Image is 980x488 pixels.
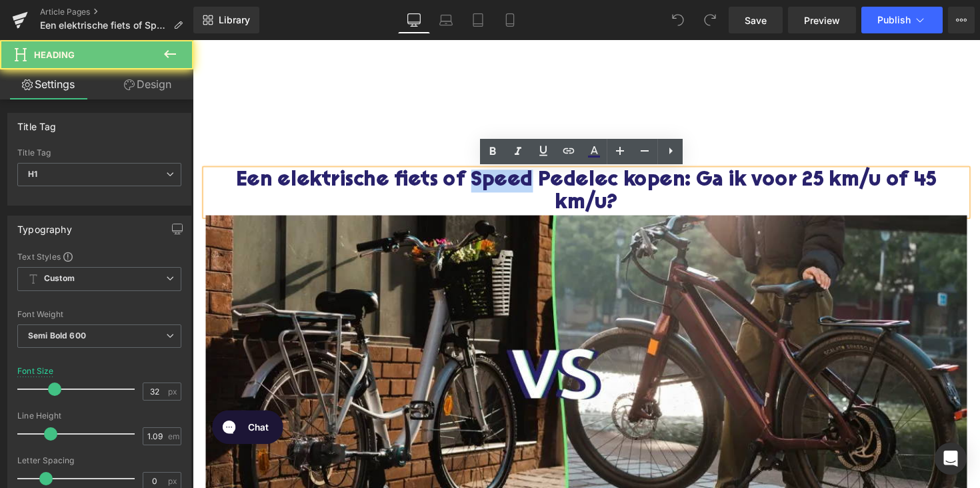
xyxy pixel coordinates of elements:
span: px [168,387,179,396]
div: Letter Spacing [17,456,181,465]
span: Publish [877,15,911,25]
a: Tablet [462,7,494,33]
iframe: Gorgias live chat messenger [13,375,99,419]
button: Redo [697,7,723,33]
button: Publish [861,7,943,33]
a: Article Pages [40,7,193,17]
span: Heading [34,49,75,60]
a: Design [99,69,196,99]
div: Text Styles [17,251,181,262]
h1: Een elektrische fiets of Speed Pedelec kopen: Ga ik voor 25 km/u of 45 km/u? [13,133,793,180]
span: Een elektrische fiets of Speed Pedelec kopen: Ga ik voor 25 km/u of 45 km/u? [40,20,168,31]
b: Semi Bold 600 [28,330,86,340]
a: Laptop [430,7,462,33]
b: Custom [44,273,75,284]
button: More [948,7,975,33]
button: Undo [665,7,691,33]
span: px [168,477,179,485]
span: Library [219,14,250,26]
span: em [168,432,179,441]
a: Mobile [494,7,526,33]
div: Font Weight [17,310,181,319]
div: Title Tag [17,113,57,132]
div: Font Size [17,367,54,376]
a: Desktop [398,7,430,33]
div: Typography [17,216,72,235]
div: Title Tag [17,148,181,158]
div: Line Height [17,411,181,421]
a: Preview [788,7,856,33]
span: Preview [804,13,840,27]
b: H1 [28,169,37,179]
a: New Library [193,7,259,33]
span: Save [745,13,767,27]
div: Open Intercom Messenger [935,443,967,475]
